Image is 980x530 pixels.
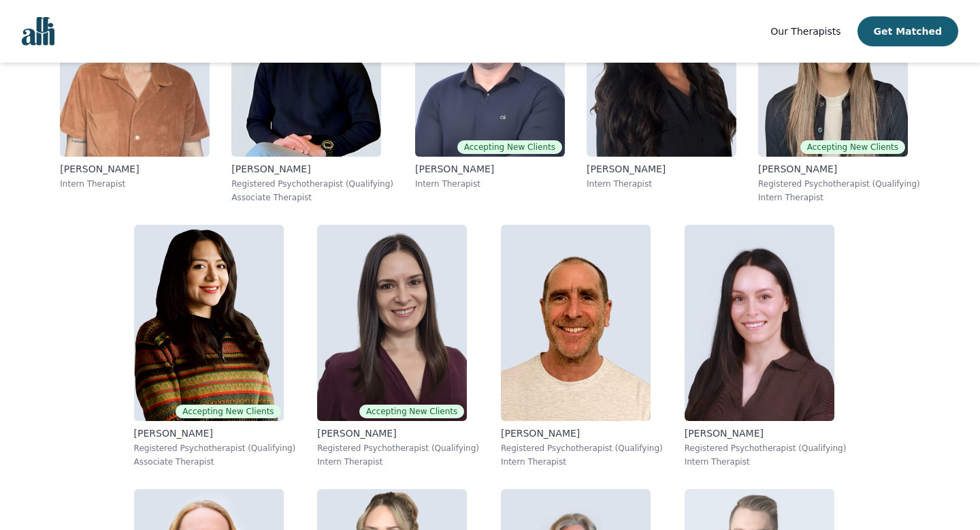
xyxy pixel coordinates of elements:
a: Jordan_Golden[PERSON_NAME]Registered Psychotherapist (Qualifying)Intern Therapist [490,214,674,478]
a: Lorena_Krasnai CaprarAccepting New Clients[PERSON_NAME]Registered Psychotherapist (Qualifying)Int... [306,214,490,478]
img: Lorena_Krasnai Caprar [317,225,467,421]
a: Luisa_Diaz FloresAccepting New Clients[PERSON_NAME]Registered Psychotherapist (Qualifying)Associa... [123,214,307,478]
a: Shay_Kader[PERSON_NAME]Registered Psychotherapist (Qualifying)Intern Therapist [674,214,857,478]
p: Registered Psychotherapist (Qualifying) [134,443,296,454]
p: Intern Therapist [60,178,210,189]
p: Intern Therapist [758,192,920,203]
img: Luisa_Diaz Flores [134,225,284,421]
p: [PERSON_NAME] [134,426,296,440]
p: Associate Therapist [231,192,393,203]
p: Registered Psychotherapist (Qualifying) [317,443,479,454]
p: [PERSON_NAME] [317,426,479,440]
span: Accepting New Clients [457,140,562,154]
p: Intern Therapist [587,178,736,189]
p: Registered Psychotherapist (Qualifying) [501,443,663,454]
p: Intern Therapist [415,178,565,189]
img: Jordan_Golden [501,225,651,421]
img: alli logo [22,17,54,46]
span: Accepting New Clients [359,405,464,418]
p: Intern Therapist [317,456,479,467]
p: Registered Psychotherapist (Qualifying) [685,443,847,454]
img: Shay_Kader [685,225,834,421]
span: Accepting New Clients [176,405,280,418]
a: Our Therapists [770,23,840,40]
p: [PERSON_NAME] [231,162,393,176]
span: Our Therapists [770,26,840,37]
p: Registered Psychotherapist (Qualifying) [758,178,920,189]
p: Associate Therapist [134,456,296,467]
p: [PERSON_NAME] [60,162,210,176]
p: [PERSON_NAME] [685,426,847,440]
p: [PERSON_NAME] [758,162,920,176]
span: Accepting New Clients [800,140,905,154]
p: [PERSON_NAME] [415,162,565,176]
p: Registered Psychotherapist (Qualifying) [231,178,393,189]
button: Get Matched [857,16,958,46]
p: Intern Therapist [501,456,663,467]
p: Intern Therapist [685,456,847,467]
p: [PERSON_NAME] [587,162,736,176]
p: [PERSON_NAME] [501,426,663,440]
